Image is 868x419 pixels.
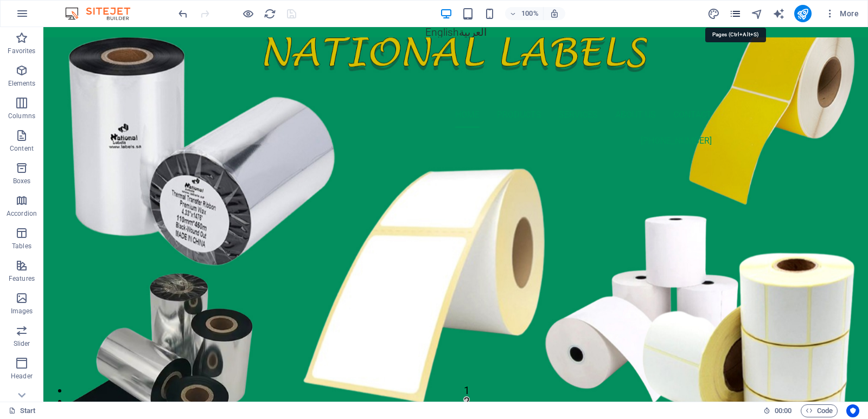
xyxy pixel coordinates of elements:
[729,7,742,20] button: pages
[420,358,426,365] button: 1
[794,5,812,22] button: publish
[707,8,720,20] i: Design (Ctrl+Alt+Y)
[820,5,863,22] button: More
[62,7,144,20] img: Editor Logo
[8,47,35,55] p: Favorites
[846,404,859,417] button: Usercentrics
[264,8,276,20] i: Reload page
[521,7,539,20] h6: 100%
[505,7,544,20] button: 100%
[263,7,276,20] button: reload
[176,7,189,20] button: undo
[751,7,764,20] button: navigator
[177,8,189,20] i: Undo: Change link (Ctrl+Z)
[550,9,559,18] i: On resize automatically adjust zoom level to fit chosen device.
[801,404,838,417] button: Code
[775,404,792,417] span: 00 00
[825,8,859,19] span: More
[11,372,33,381] p: Header
[8,79,36,88] p: Elements
[11,307,33,315] p: Images
[12,242,31,250] p: Tables
[8,112,35,120] p: Columns
[9,274,35,283] p: Features
[763,404,792,417] h6: Session time
[806,404,833,417] span: Code
[782,407,784,415] span: :
[773,7,786,20] button: text_generator
[13,177,31,185] p: Boxes
[10,144,34,153] p: Content
[707,7,720,20] button: design
[14,339,30,348] p: Slider
[7,209,37,218] p: Accordion
[420,369,426,376] button: 2
[9,404,36,417] a: Click to cancel selection. Double-click to open Pages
